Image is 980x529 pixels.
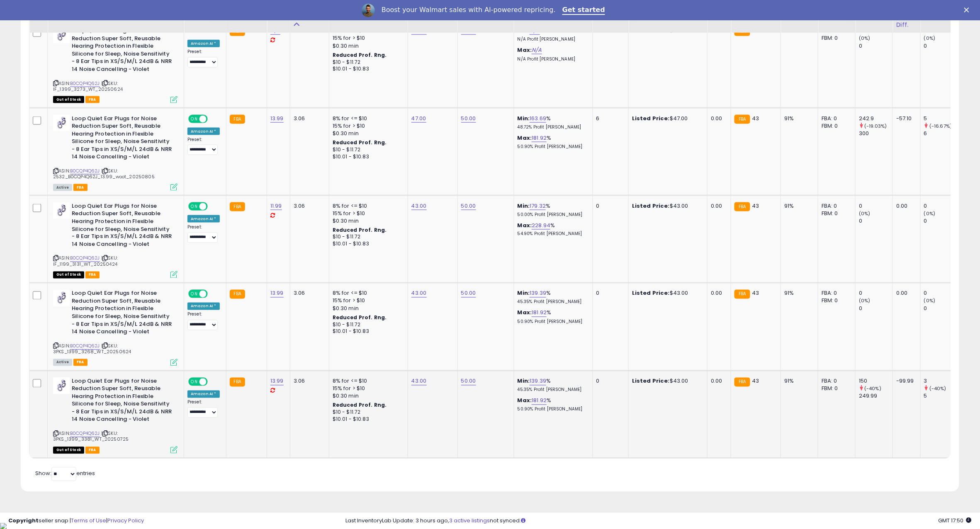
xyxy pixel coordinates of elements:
a: 13.99 [270,114,284,123]
small: (-40%) [929,386,946,392]
div: % [518,202,586,218]
b: Max: [518,397,532,405]
p: N/A Profit [PERSON_NAME] [518,56,586,62]
b: Listed Price: [632,114,670,122]
div: 0.00 [711,378,725,385]
p: 54.90% Profit [PERSON_NAME] [518,231,586,237]
b: Max: [518,134,532,142]
b: Reduced Prof. Rng. [333,51,387,58]
div: FBA: 0 [822,202,849,210]
a: 3 active listings [449,517,490,524]
img: 21oB+30fkTL._SL40_.jpg [53,27,70,44]
b: Reduced Prof. Rng. [333,226,387,233]
div: 0 [859,290,892,297]
div: 6 [924,130,958,137]
div: 15% for > $10 [333,34,401,42]
b: Reduced Prof. Rng. [333,314,387,321]
b: Loop Quiet Ear Plugs for Noise Reduction Super Soft, Reusable Hearing Protection in Flexible Sili... [72,378,173,426]
div: 0 [596,378,622,385]
div: 0 [924,305,958,313]
div: 6 [596,115,622,122]
span: | SKU: IF_1199_3131_WT_20250424 [53,255,118,267]
div: $43.00 [632,378,701,385]
span: FBA [85,447,100,454]
small: FBA [734,378,750,387]
div: FBM: 0 [822,297,849,305]
div: FBM: 0 [822,122,849,130]
b: Listed Price: [632,289,670,297]
small: (0%) [924,298,936,304]
small: (-19.03%) [864,123,887,129]
div: 3.06 [294,290,323,297]
span: 2025-09-11 17:50 GMT [939,517,972,524]
div: $10.01 - $10.83 [333,241,401,248]
b: Max: [518,221,532,229]
span: All listings that are currently out of stock and unavailable for purchase on Amazon [53,272,84,279]
a: Get started [562,6,605,15]
span: OFF [207,291,220,298]
b: Reduced Prof. Rng. [333,402,387,409]
a: 11.99 [270,202,282,210]
div: $10 - $11.72 [333,409,401,416]
a: 50.00 [461,377,476,386]
div: % [518,134,586,150]
span: All listings that are currently out of stock and unavailable for purchase on Amazon [53,96,84,103]
span: 43 [752,114,759,122]
b: Listed Price: [632,377,670,385]
div: Amazon AI * [187,215,220,223]
div: FBM: 0 [822,385,849,393]
div: 0 [924,42,958,50]
div: $0.30 min [333,130,401,137]
div: % [518,397,586,413]
span: 43 [752,289,759,297]
div: Boost your Walmart sales with AI-powered repricing. [382,6,556,14]
a: 139.39 [530,377,546,386]
div: $0.30 min [333,305,401,313]
a: 179.32 [530,202,546,210]
span: OFF [207,203,220,210]
img: 21oB+30fkTL._SL40_.jpg [53,378,70,394]
a: 228.94 [532,221,550,230]
div: % [518,222,586,237]
a: 163.69 [530,114,546,123]
div: 5 [924,393,958,400]
div: 91% [784,115,812,122]
a: 181.92 [532,397,547,405]
small: FBA [230,378,245,387]
b: Min: [518,202,530,210]
b: Loop Quiet Ear Plugs for Noise Reduction Super Soft, Reusable Hearing Protection in Flexible Sili... [72,27,173,75]
span: OFF [207,115,220,122]
a: 13.99 [270,377,284,386]
a: B0CQP4Q62J [70,80,100,87]
p: 50.90% Profit [PERSON_NAME] [518,407,586,413]
div: $10 - $11.72 [333,146,401,153]
div: FBM: 0 [822,34,849,42]
small: (0%) [859,210,871,217]
div: $0.30 min [333,42,401,50]
a: N/A [532,46,542,54]
div: Close [964,7,973,12]
small: (0%) [859,35,871,41]
a: B0CQP4Q62J [70,343,100,350]
div: $10.01 - $10.83 [333,328,401,335]
div: 8% for <= $10 [333,115,401,122]
div: 0.00 [711,115,725,122]
div: $10 - $11.72 [333,234,401,241]
b: Min: [518,289,530,297]
div: 0.00 [711,290,725,297]
a: B0CQP4Q62J [70,430,100,437]
div: Amazon AI * [187,303,220,310]
small: FBA [230,115,245,124]
span: FBA [73,184,88,191]
div: seller snap | | [8,517,144,525]
div: -99.99 [896,378,914,385]
div: % [518,309,586,325]
a: Privacy Policy [107,517,144,524]
div: 0 [924,202,958,210]
div: ASIN: [53,378,178,453]
a: 50.00 [461,114,476,123]
a: 43.00 [411,289,427,298]
div: 0 [859,217,892,225]
div: 0.00 [896,290,914,297]
a: B0CQP4Q62J [70,167,100,175]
